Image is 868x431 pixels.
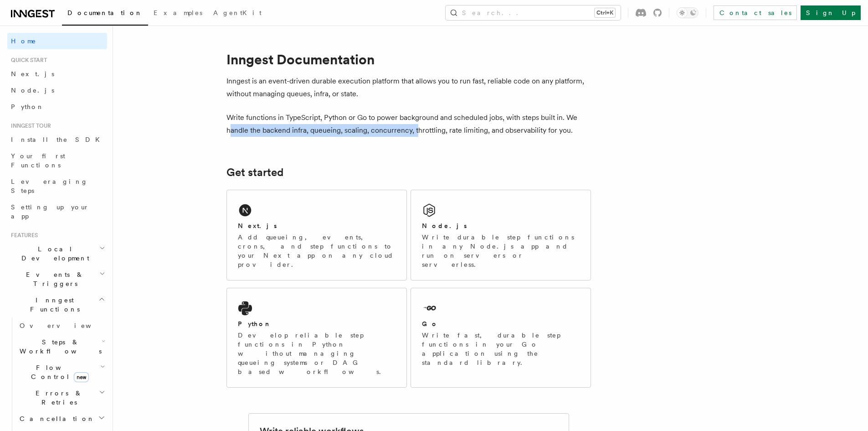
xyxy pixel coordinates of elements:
[67,9,143,16] span: Documentation
[62,3,148,26] a: Documentation
[7,199,107,224] a: Setting up your app
[11,203,89,220] span: Setting up your app
[11,103,44,110] span: Python
[7,270,99,288] span: Events & Triggers
[226,111,591,137] p: Write functions in TypeScript, Python or Go to power background and scheduled jobs, with steps bu...
[7,122,51,130] span: Inngest tour
[238,319,272,328] h2: Python
[16,414,95,423] span: Cancellation
[16,363,100,381] span: Flow Control
[422,331,580,367] p: Write fast, durable step functions in your Go application using the standard library.
[226,190,407,280] a: Next.jsAdd queueing, events, crons, and step functions to your Next app on any cloud provider.
[7,33,107,49] a: Home
[11,87,54,94] span: Node.js
[446,5,621,20] button: Search...Ctrl+K
[7,66,107,82] a: Next.js
[16,317,107,334] a: Overview
[7,99,107,115] a: Python
[411,190,591,280] a: Node.jsWrite durable step functions in any Node.js app and run on servers or serverless.
[16,338,102,356] span: Steps & Workflows
[7,232,38,239] span: Features
[422,221,467,230] h2: Node.js
[16,385,107,410] button: Errors & Retries
[11,152,65,169] span: Your first Functions
[11,136,105,143] span: Install the SDK
[226,166,283,179] a: Get started
[595,8,615,17] kbd: Ctrl+K
[7,241,107,266] button: Local Development
[7,296,98,314] span: Inngest Functions
[714,5,797,20] a: Contact sales
[238,233,395,269] p: Add queueing, events, crons, and step functions to your Next app on any cloud provider.
[154,9,202,16] span: Examples
[213,9,262,16] span: AgentKit
[7,266,107,292] button: Events & Triggers
[411,288,591,388] a: GoWrite fast, durable step functions in your Go application using the standard library.
[208,3,267,25] a: AgentKit
[7,148,107,173] a: Your first Functions
[7,292,107,317] button: Inngest Functions
[7,173,107,199] a: Leveraging Steps
[7,244,99,263] span: Local Development
[11,178,88,194] span: Leveraging Steps
[148,3,208,25] a: Examples
[16,389,99,407] span: Errors & Retries
[11,70,54,78] span: Next.js
[226,288,407,388] a: PythonDevelop reliable step functions in Python without managing queueing systems or DAG based wo...
[20,322,113,329] span: Overview
[16,359,107,385] button: Flow Controlnew
[422,233,580,269] p: Write durable step functions in any Node.js app and run on servers or serverless.
[226,75,591,100] p: Inngest is an event-driven durable execution platform that allows you to run fast, reliable code ...
[422,319,438,328] h2: Go
[16,410,107,427] button: Cancellation
[801,5,861,20] a: Sign Up
[7,57,47,64] span: Quick start
[238,221,277,230] h2: Next.js
[74,372,89,382] span: new
[238,331,395,376] p: Develop reliable step functions in Python without managing queueing systems or DAG based workflows.
[7,82,107,99] a: Node.js
[16,334,107,359] button: Steps & Workflows
[226,51,591,68] h1: Inngest Documentation
[11,36,36,46] span: Home
[677,7,699,18] button: Toggle dark mode
[7,131,107,148] a: Install the SDK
